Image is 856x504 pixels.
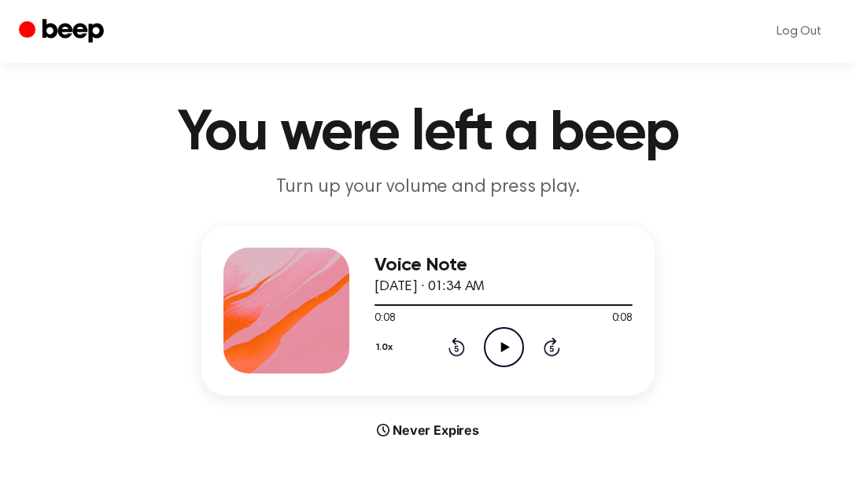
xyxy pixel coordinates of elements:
[612,311,633,327] span: 0:08
[25,105,831,162] h1: You were left a beep
[374,255,633,276] h3: Voice Note
[201,421,655,440] div: Never Expires
[761,13,837,50] a: Log Out
[19,17,108,47] a: Beep
[374,334,399,361] button: 1.0x
[126,175,730,200] p: Turn up your volume and press play.
[374,280,485,294] span: [DATE] · 01:34 AM
[374,311,395,327] span: 0:08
